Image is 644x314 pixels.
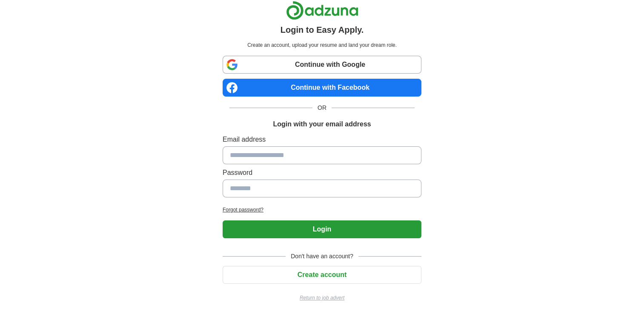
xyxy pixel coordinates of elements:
button: Login [223,220,421,238]
a: Continue with Google [223,56,421,74]
span: Don't have an account? [286,252,358,261]
img: Adzuna logo [286,1,358,20]
h1: Login to Easy Apply. [280,23,364,36]
button: Create account [223,266,421,284]
label: Email address [223,134,421,145]
a: Forgot password? [223,206,421,214]
a: Create account [223,271,421,278]
a: Return to job advert [223,294,421,302]
a: Continue with Facebook [223,79,421,97]
span: OR [312,103,332,112]
h1: Login with your email address [273,119,371,129]
p: Create an account, upload your resume and land your dream role. [224,41,420,49]
label: Password [223,168,421,178]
